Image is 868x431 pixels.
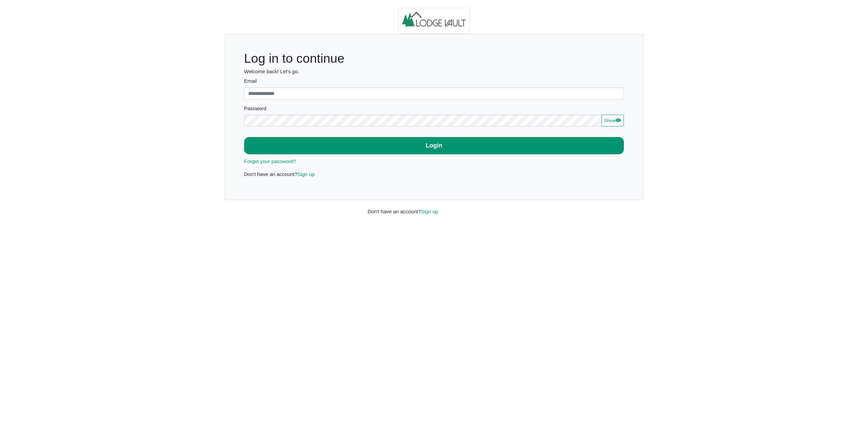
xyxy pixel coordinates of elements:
[244,171,624,178] p: Don't have an account?
[398,8,470,34] img: logo.2b93711c.jpg
[244,137,624,154] button: Login
[244,68,624,75] h6: Welcome back! Let's go.
[244,158,296,164] a: Forgot your password?
[615,117,621,123] svg: eye fill
[421,209,438,214] a: Sign up
[426,142,442,149] b: Login
[297,171,315,177] a: Sign up
[362,200,506,215] div: Don't have an account?
[601,115,624,127] button: Showeye fill
[244,77,624,85] label: Email
[244,105,624,115] legend: Password
[244,51,624,66] h1: Log in to continue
